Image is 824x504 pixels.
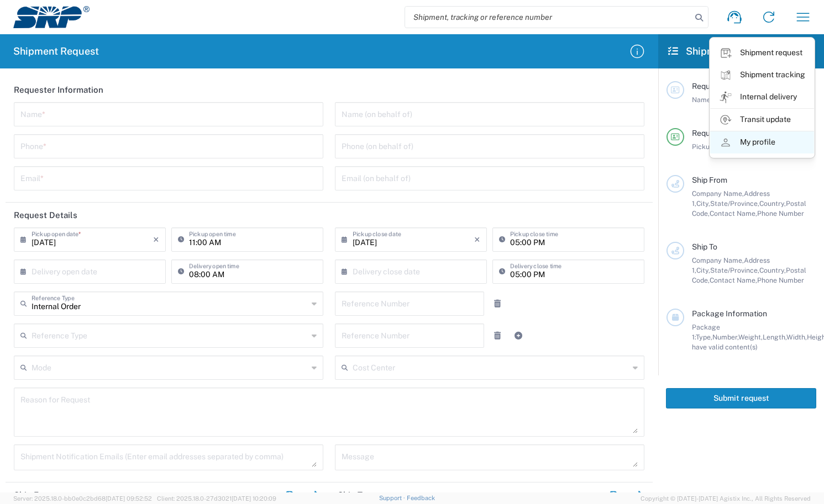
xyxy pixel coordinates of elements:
span: State/Province, [710,199,759,208]
a: Transit update [710,109,814,131]
span: Type, [696,333,712,341]
span: [DATE] 09:52:52 [106,495,152,502]
a: Shipment request [710,42,814,64]
span: Phone Number [757,276,804,284]
h2: Ship From [14,490,54,501]
span: Client: 2025.18.0-27d3021 [157,495,276,502]
a: Shipment tracking [710,64,814,86]
a: Internal delivery [710,86,814,108]
span: Pickup open date [692,142,747,151]
span: [DATE] 10:20:09 [232,495,276,502]
a: Feedback [407,495,435,501]
span: Length, [763,333,786,341]
h2: Ship To [338,490,367,501]
span: Company Name, [692,256,744,264]
span: City, [696,266,710,274]
a: Remove Reference [490,328,505,343]
a: Add Reference [511,328,526,343]
a: Remove Reference [490,296,505,311]
span: Package 1: [692,323,720,341]
h2: Shipment Request [13,45,99,58]
span: Requester Information [692,82,771,91]
span: Country, [759,266,786,274]
span: Company Name, [692,189,744,198]
span: Server: 2025.18.0-bb0e0c2bd68 [13,495,152,502]
span: Weight, [738,333,763,341]
span: Contact Name, [710,209,757,217]
span: Phone Number [757,209,804,217]
span: Width, [786,333,807,341]
span: Ship From [692,176,727,184]
a: Support [379,495,407,501]
span: Request Details [692,129,748,137]
span: Number, [712,333,738,341]
a: My profile [710,131,814,153]
span: Package Information [692,309,767,318]
i: × [474,231,480,248]
span: State/Province, [710,266,759,274]
span: Country, [759,199,786,208]
span: Ship To [692,242,717,251]
span: City, [696,199,710,208]
i: × [153,231,159,248]
h2: Request Details [14,210,77,221]
span: Contact Name, [710,276,757,284]
button: Submit request [666,388,816,408]
span: Name, [692,96,712,104]
span: Copyright © [DATE]-[DATE] Agistix Inc., All Rights Reserved [641,494,811,503]
input: Shipment, tracking or reference number [405,7,691,28]
img: srp [13,6,90,28]
h2: Shipment Checklist [668,45,777,58]
h2: Requester Information [14,84,103,96]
